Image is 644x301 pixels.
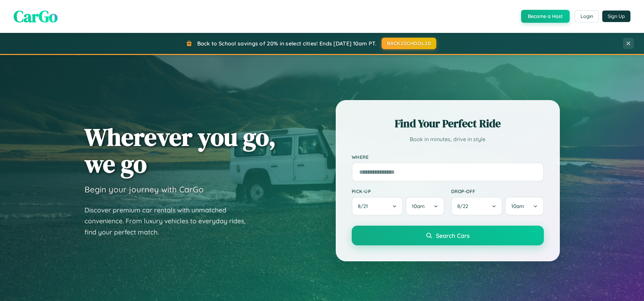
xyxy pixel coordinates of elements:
[352,226,544,245] button: Search Cars
[521,10,570,23] button: Become a Host
[505,197,544,215] button: 10am
[382,38,436,49] button: BACK2SCHOOL20
[602,11,630,22] button: Sign Up
[352,188,444,194] label: Pick-up
[352,134,544,144] p: Book in minutes, drive in style
[412,203,425,209] span: 10am
[85,205,254,238] p: Discover premium car rentals with unmatched convenience. From luxury vehicles to everyday rides, ...
[358,203,371,209] span: 8 / 21
[436,232,470,239] span: Search Cars
[85,124,276,177] h1: Wherever you go, we go
[85,184,204,194] h3: Begin your journey with CarGo
[406,197,444,215] button: 10am
[457,203,472,209] span: 8 / 22
[14,5,58,27] span: CarGo
[352,154,544,160] label: Where
[352,116,544,131] h2: Find Your Perfect Ride
[511,203,524,209] span: 10am
[451,188,544,194] label: Drop-off
[197,40,376,47] span: Back to School savings of 20% in select cities! Ends [DATE] 10am PT.
[451,197,503,215] button: 8/22
[575,10,599,22] button: Login
[352,197,403,215] button: 8/21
